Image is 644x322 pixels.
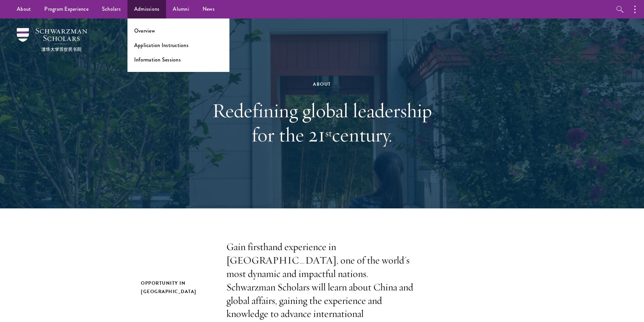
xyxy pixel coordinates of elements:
[134,27,155,35] a: Overview
[17,28,87,51] img: Schwarzman Scholars
[134,56,181,64] a: Information Sessions
[134,41,189,49] a: Application Instructions
[206,80,438,88] div: About
[325,127,332,139] sup: st
[206,98,438,147] h1: Redefining global leadership for the 21 century.
[141,279,213,296] h2: Opportunity in [GEOGRAPHIC_DATA]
